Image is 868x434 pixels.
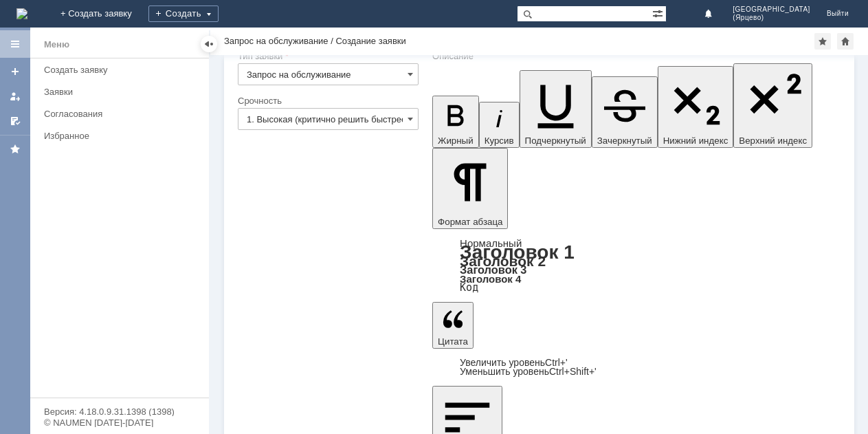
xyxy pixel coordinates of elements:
[432,52,838,61] div: Описание
[733,63,812,148] button: Верхний индекс
[238,96,416,105] div: Срочность
[44,407,195,416] div: Версия: 4.18.0.9.31.1398 (1398)
[485,135,514,146] span: Курсив
[460,241,575,263] a: Заголовок 1
[460,273,521,285] a: Заголовок 4
[44,65,201,75] div: Создать заявку
[652,6,666,19] span: Расширенный поиск
[44,87,201,97] div: Заявки
[460,237,522,249] a: Нормальный
[16,8,27,19] img: logo
[224,36,406,46] div: Запрос на обслуживание / Создание заявки
[4,61,26,83] a: Создать заявку
[38,103,206,124] a: Согласования
[520,70,592,148] button: Подчеркнутый
[201,36,217,52] div: Скрыть меню
[739,135,807,146] span: Верхний индекс
[460,366,597,377] a: Decrease
[733,6,810,14] span: [GEOGRAPHIC_DATA]
[38,59,206,80] a: Создать заявку
[438,135,474,146] span: Жирный
[460,357,568,368] a: Increase
[733,14,810,22] span: (Ярцево)
[663,135,728,146] span: Нижний индекс
[432,358,841,376] div: Цитата
[238,52,416,61] div: Тип заявки
[545,357,568,368] span: Ctrl+'
[432,239,841,292] div: Формат абзаца
[44,109,201,119] div: Согласования
[837,33,854,50] div: Сделать домашней страницей
[597,135,652,146] span: Зачеркнутый
[432,302,474,349] button: Цитата
[479,102,520,148] button: Курсив
[4,110,26,132] a: Мои согласования
[148,6,219,22] div: Создать
[438,217,502,227] span: Формат абзаца
[525,135,586,146] span: Подчеркнутый
[44,418,195,427] div: © NAUMEN [DATE]-[DATE]
[460,281,478,294] a: Код
[460,263,526,276] a: Заголовок 3
[4,85,26,107] a: Мои заявки
[658,66,734,148] button: Нижний индекс
[592,76,658,148] button: Зачеркнутый
[16,8,27,19] a: Перейти на домашнюю страницу
[44,36,69,53] div: Меню
[438,336,468,347] span: Цитата
[44,131,186,141] div: Избранное
[38,81,206,102] a: Заявки
[432,96,479,148] button: Жирный
[460,253,546,269] a: Заголовок 2
[432,148,508,229] button: Формат абзаца
[814,33,831,50] div: Добавить в избранное
[549,366,597,377] span: Ctrl+Shift+'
